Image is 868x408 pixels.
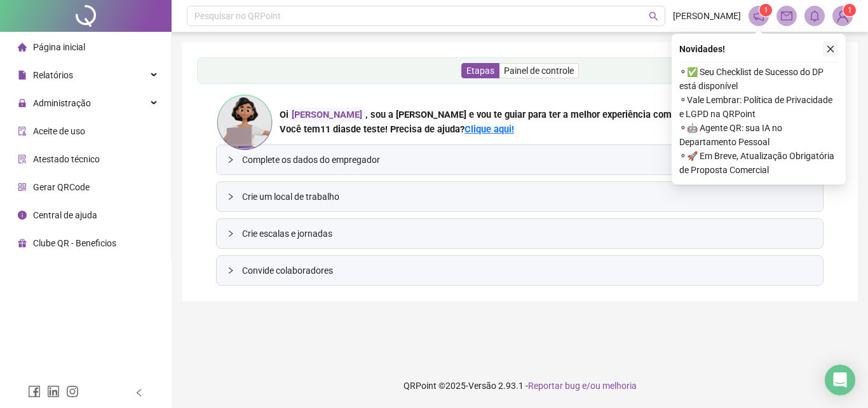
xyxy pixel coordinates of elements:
[242,153,813,167] span: Complete os dados do empregador
[227,193,234,200] span: collapsed
[242,264,813,278] span: Convide colaboradores
[33,210,97,220] span: Central de ajuda
[227,230,234,237] span: collapsed
[848,6,852,15] span: 1
[809,10,820,22] span: bell
[242,227,813,241] span: Crie escalas e jornadas
[33,238,116,248] span: Clube QR - Beneficios
[227,156,234,164] span: collapsed
[227,267,234,274] span: collapsed
[18,183,27,192] span: qrcode
[673,9,741,23] span: [PERSON_NAME]
[781,10,792,22] span: mail
[18,71,27,80] span: file
[18,239,27,248] span: gift
[135,388,144,397] span: left
[759,4,772,17] sup: 1
[172,363,868,408] footer: QRPoint © 2025 - 2.93.1 -
[679,121,838,149] span: ⚬ 🤖 Agente QR: sua IA no Departamento Pessoal
[753,10,764,22] span: notification
[826,45,835,53] span: close
[465,123,514,135] a: Clique aqui!
[33,70,73,80] span: Relatórios
[679,93,838,121] span: ⚬ Vale Lembrar: Política de Privacidade e LGPD na QRPoint
[351,123,465,135] span: de teste! Precisa de ajuda?
[242,190,813,204] span: Crie um local de trabalho
[33,42,85,52] span: Página inicial
[18,155,27,164] span: solution
[679,65,838,93] span: ⚬ ✅ Seu Checklist de Sucesso do DP está disponível
[18,211,27,220] span: info-circle
[825,365,855,395] div: Open Intercom Messenger
[528,381,637,391] span: Reportar bug e/ou melhoria
[833,6,852,25] img: 94699
[18,99,27,108] span: lock
[764,6,768,15] span: 1
[47,385,60,398] span: linkedin
[649,11,658,21] span: search
[679,42,725,56] span: Novidades !
[288,108,365,122] div: [PERSON_NAME]
[333,123,351,135] span: dias
[217,145,823,174] div: Complete os dados do empregador
[28,385,41,398] span: facebook
[18,127,27,136] span: audit
[280,123,320,135] span: Você tem
[466,66,494,76] span: Etapas
[280,108,722,122] div: Oi , sou a [PERSON_NAME] e vou te guiar para ter a melhor experiência com a gente. 💜
[33,182,90,192] span: Gerar QRCode
[33,98,91,108] span: Administração
[217,182,823,211] div: Crie um local de trabalho
[66,385,79,398] span: instagram
[217,219,823,248] div: Crie escalas e jornadas
[33,154,100,164] span: Atestado técnico
[217,256,823,285] div: Convide colaboradores
[33,126,85,136] span: Aceite de uso
[18,43,27,52] span: home
[320,123,351,135] span: 11
[468,381,496,391] span: Versão
[679,149,838,177] span: ⚬ 🚀 Em Breve, Atualização Obrigatória de Proposta Comercial
[216,94,273,151] img: ana-icon.cad42e3e8b8746aecfa2.png
[843,4,856,17] sup: Atualize o seu contato no menu Meus Dados
[504,66,574,76] span: Painel de controle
